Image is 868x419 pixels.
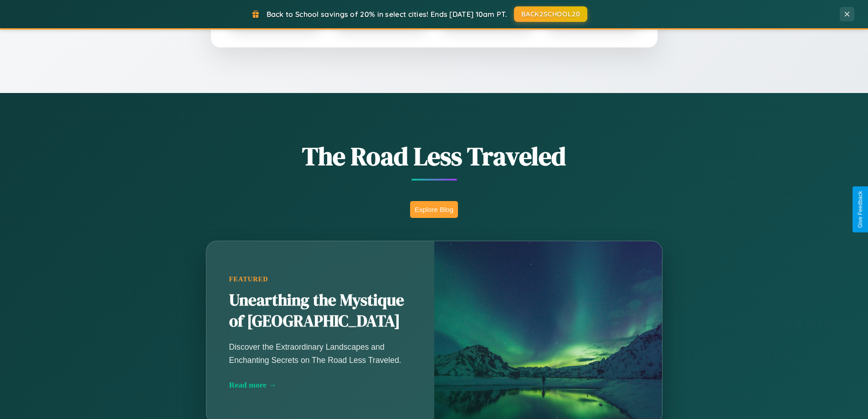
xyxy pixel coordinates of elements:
[161,139,708,174] h1: The Road Less Traveled
[514,6,587,22] button: BACK2SCHOOL20
[857,191,863,228] div: Give Feedback
[229,290,411,332] h2: Unearthing the Mystique of [GEOGRAPHIC_DATA]
[410,201,458,218] button: Explore Blog
[229,341,411,366] p: Discover the Extraordinary Landscapes and Enchanting Secrets on The Road Less Traveled.
[229,380,411,390] div: Read more →
[267,10,507,19] span: Back to School savings of 20% in select cities! Ends [DATE] 10am PT.
[229,275,411,283] div: Featured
